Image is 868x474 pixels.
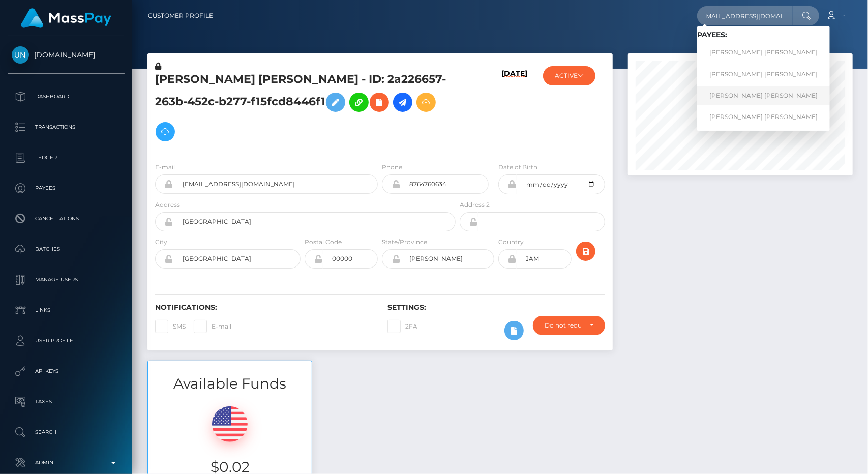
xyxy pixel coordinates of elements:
a: Ledger [8,145,125,170]
a: Taxes [8,389,125,414]
p: Cancellations [12,211,121,226]
h5: [PERSON_NAME] [PERSON_NAME] - ID: 2a226657-263b-452c-b277-f15fcd8446f1 [155,72,450,146]
a: User Profile [8,328,125,353]
a: Manage Users [8,267,125,292]
a: [PERSON_NAME] [PERSON_NAME] [697,86,830,105]
a: [PERSON_NAME] [PERSON_NAME] [697,43,830,62]
label: E-mail [155,163,175,172]
p: Search [12,425,121,440]
a: Cancellations [8,206,125,231]
h6: Settings: [387,303,605,312]
label: Address 2 [460,200,490,210]
button: Do not require [533,316,605,335]
h6: Payees: [697,31,830,39]
img: USD.png [212,406,248,442]
label: 2FA [387,320,417,333]
a: Customer Profile [148,5,213,26]
h3: Available Funds [148,374,312,394]
a: [PERSON_NAME] [PERSON_NAME] [697,107,830,126]
img: Unlockt.me [12,46,29,64]
label: Address [155,200,180,210]
a: Search [8,420,125,445]
p: Dashboard [12,89,121,104]
p: API Keys [12,364,121,379]
label: E-mail [194,320,231,333]
span: [DOMAIN_NAME] [8,50,125,60]
p: Taxes [12,394,121,409]
p: Batches [12,242,121,257]
h6: [DATE] [501,69,527,150]
button: ACTIVE [543,66,595,85]
a: Batches [8,236,125,262]
a: API Keys [8,359,125,384]
label: Date of Birth [498,163,537,172]
img: MassPay Logo [21,8,111,28]
p: Payees [12,181,121,196]
h6: Notifications: [155,303,372,312]
a: Initiate Payout [393,93,412,112]
p: Manage Users [12,272,121,287]
p: Transactions [12,120,121,135]
p: Ledger [12,150,121,165]
label: City [155,238,167,247]
label: State/Province [382,238,427,247]
a: Dashboard [8,84,125,109]
a: Transactions [8,114,125,140]
div: Do not require [545,321,581,330]
p: Links [12,303,121,318]
label: Phone [382,163,402,172]
p: Admin [12,455,121,470]
label: Postal Code [305,238,342,247]
a: Links [8,298,125,323]
a: Payees [8,175,125,201]
input: Search... [697,6,793,25]
p: User Profile [12,333,121,348]
label: Country [498,238,524,247]
label: SMS [155,320,186,333]
a: [PERSON_NAME] [PERSON_NAME] [697,65,830,83]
